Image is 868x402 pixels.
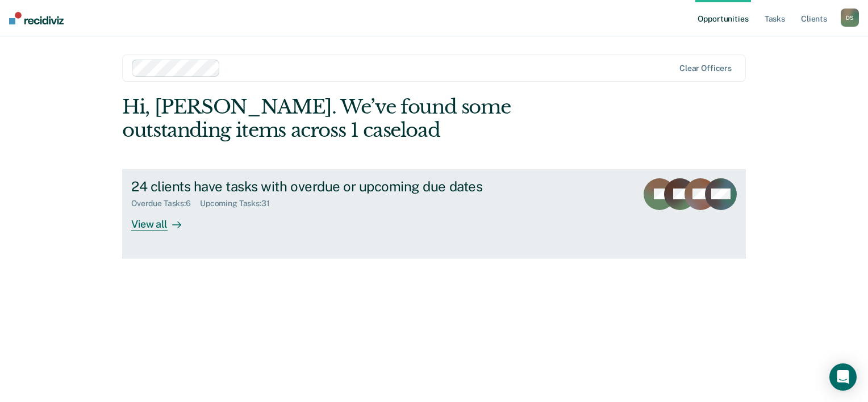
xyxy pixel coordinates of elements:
div: D S [841,9,859,27]
div: Hi, [PERSON_NAME]. We’ve found some outstanding items across 1 caseload [122,95,621,142]
img: Recidiviz [9,12,64,24]
div: Upcoming Tasks : 31 [200,199,279,208]
div: View all [131,208,195,231]
div: Overdue Tasks : 6 [131,199,200,208]
div: Clear officers [679,64,732,73]
a: 24 clients have tasks with overdue or upcoming due datesOverdue Tasks:6Upcoming Tasks:31View all [122,169,746,258]
div: 24 clients have tasks with overdue or upcoming due dates [131,178,530,195]
div: Open Intercom Messenger [829,363,857,391]
button: DS [841,9,859,27]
